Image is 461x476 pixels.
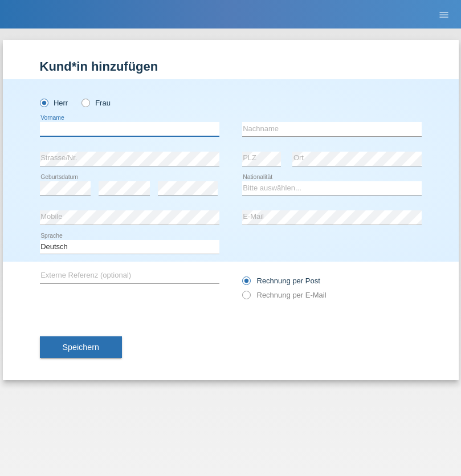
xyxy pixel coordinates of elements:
input: Rechnung per E-Mail [242,291,250,305]
label: Rechnung per E-Mail [242,291,327,299]
label: Herr [40,99,68,107]
span: Speichern [63,343,99,352]
i: menu [438,9,450,21]
label: Frau [81,99,111,107]
a: menu [433,11,455,18]
h1: Kund*in hinzufügen [40,59,422,74]
input: Rechnung per Post [242,276,250,291]
label: Rechnung per Post [242,276,320,285]
input: Herr [40,99,47,106]
button: Speichern [40,336,122,358]
input: Frau [81,99,89,106]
